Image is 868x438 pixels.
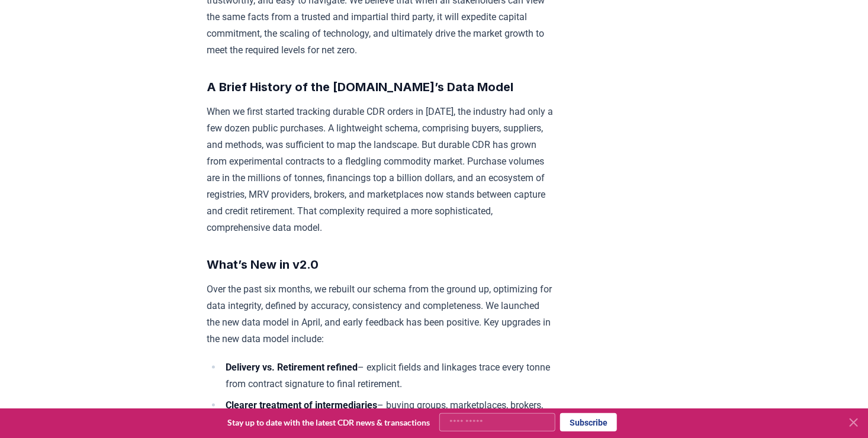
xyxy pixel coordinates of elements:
[207,257,319,272] strong: What’s New in v2.0
[207,104,553,236] p: When we first started tracking durable CDR orders in [DATE], the industry had only a few dozen pu...
[226,400,377,411] strong: Clearer treatment of intermediaries
[207,281,553,347] p: Over the past six months, we rebuilt our schema from the ground up, optimizing for data integrity...
[226,362,358,373] strong: Delivery vs. Retirement refined
[222,359,553,392] li: – explicit fields and linkages trace every tonne from contract signature to final retirement.
[222,397,553,430] li: – buying groups, marketplaces, brokers, and syndicates are all tagged, so volumes aren’t double-c...
[207,80,513,94] strong: A Brief History of the [DOMAIN_NAME]’s Data Model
